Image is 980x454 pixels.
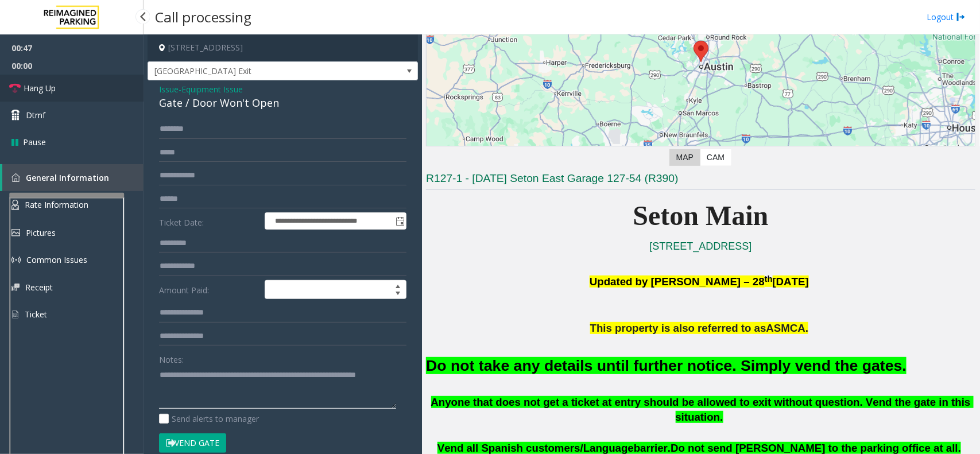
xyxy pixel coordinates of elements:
span: - [179,84,243,95]
span: Hang Up [24,82,56,94]
button: Vend Gate [159,433,226,453]
span: barrier. [634,442,671,454]
a: [STREET_ADDRESS] [650,240,752,252]
label: Map [669,149,700,166]
span: Decrease value [390,290,406,299]
span: Equipment Issue [181,83,243,95]
label: Ticket Date: [156,212,262,230]
img: 'icon' [11,173,20,182]
span: Issue [159,83,179,95]
label: Amount Paid: [156,280,262,300]
span: Updated by [PERSON_NAME] – 28 [590,275,765,288]
span: General Information [26,172,109,183]
span: [GEOGRAPHIC_DATA] Exit [148,62,363,80]
label: Send alerts to manager [159,413,259,425]
label: CAM [700,149,731,166]
font: Do not take any details until further notice. Simply vend the gates. [426,357,907,374]
h3: Call processing [149,3,257,31]
h3: R127-1 - [DATE] Seton East Garage 127-54 (R390) [426,171,975,190]
span: Toggle popup [393,213,406,229]
span: [DATE] [773,275,809,288]
span: Seton Main [633,200,769,231]
a: Logout [927,11,966,23]
a: General Information [2,164,144,191]
span: Vend all Spanish customers/Language [437,442,634,454]
span: Dtmf [26,109,45,121]
span: Anyone that does not get a ticket at entry should be allowed to exit without question. Vend the g... [431,396,974,424]
div: 1201 West 38th Street, Austin, TX [694,41,708,62]
span: ASMCA. [766,322,809,334]
img: logout [956,11,966,23]
span: th [765,274,773,284]
span: Do not send [PERSON_NAME] to the parking office at all. [671,442,961,454]
span: This property is also referred to as [590,322,766,334]
label: Notes: [159,350,184,366]
span: Increase value [390,281,406,290]
span: Pause [23,136,46,148]
h4: [STREET_ADDRESS] [148,34,418,61]
div: Gate / Door Won't Open [159,95,406,111]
